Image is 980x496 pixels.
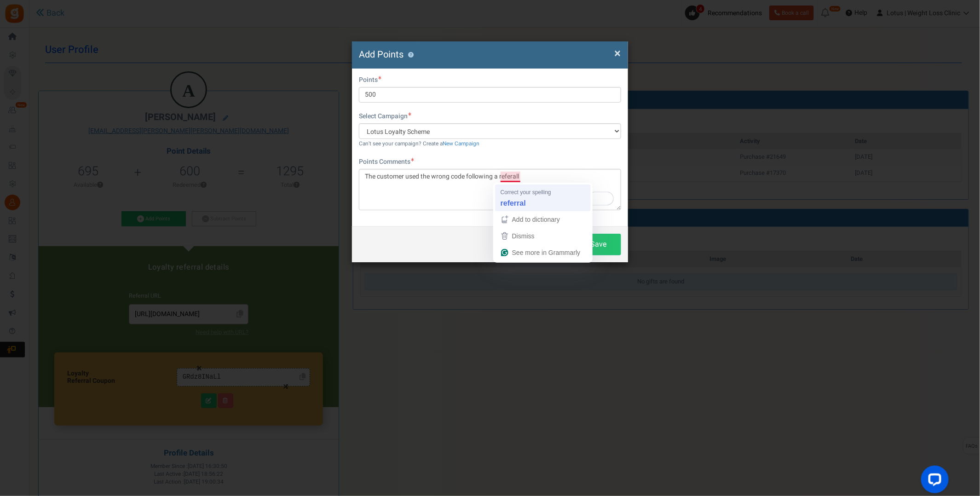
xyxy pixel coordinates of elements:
button: Save [576,234,621,255]
textarea: To enrich screen reader interactions, please activate Accessibility in Grammarly extension settings [359,169,621,210]
label: Points [359,75,381,85]
span: Add Points [359,48,404,61]
label: Select Campaign [359,112,411,121]
button: ? [408,52,414,58]
span: × [614,45,621,62]
small: Can't see your campaign? Create a [359,140,479,148]
a: New Campaign [443,140,479,148]
label: Points Comments [359,157,414,167]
